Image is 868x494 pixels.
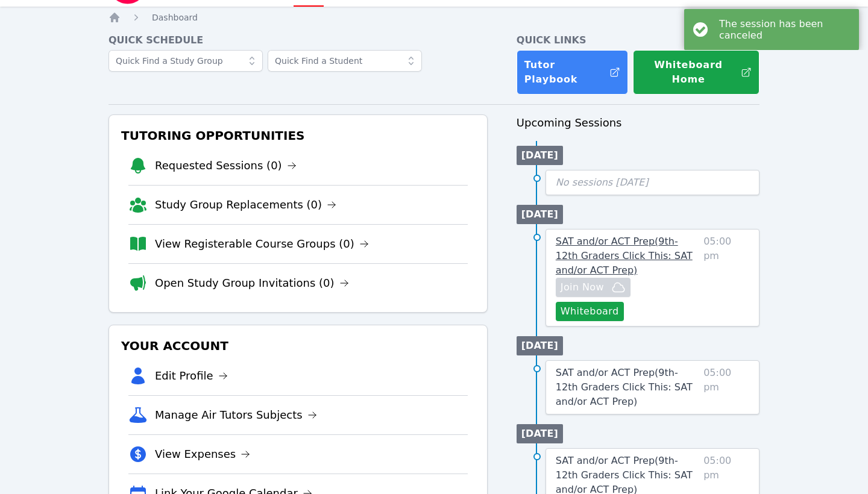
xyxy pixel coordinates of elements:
[517,50,628,95] a: Tutor Playbook
[556,366,699,409] a: SAT and/or ACT Prep(9th-12th Graders Click This: SAT and/or ACT Prep)
[155,407,317,424] a: Manage Air Tutors Subjects
[155,446,250,463] a: View Expenses
[108,33,488,48] h4: Quick Schedule
[108,50,263,72] input: Quick Find a Study Group
[517,424,563,443] li: [DATE]
[633,50,759,95] button: Whiteboard Home
[119,125,477,146] h3: Tutoring Opportunities
[155,157,297,174] a: Requested Sessions (0)
[517,146,563,165] li: [DATE]
[703,366,749,409] span: 05:00 pm
[517,205,563,224] li: [DATE]
[556,302,624,321] button: Whiteboard
[517,33,759,48] h4: Quick Links
[268,50,422,72] input: Quick Find a Student
[119,335,477,357] h3: Your Account
[556,278,631,297] button: Join Now
[155,275,349,292] a: Open Study Group Invitations (0)
[556,236,693,276] span: SAT and/or ACT Prep ( 9th-12th Graders Click This: SAT and/or ACT Prep )
[155,367,228,384] a: Edit Profile
[108,11,759,23] nav: Breadcrumb
[719,18,850,41] div: The session has been canceled
[556,367,693,407] span: SAT and/or ACT Prep ( 9th-12th Graders Click This: SAT and/or ACT Prep )
[155,236,369,252] a: View Registerable Course Groups (0)
[152,11,198,23] a: Dashboard
[556,234,699,278] a: SAT and/or ACT Prep(9th-12th Graders Click This: SAT and/or ACT Prep)
[155,196,336,213] a: Study Group Replacements (0)
[703,234,749,321] span: 05:00 pm
[152,13,198,22] span: Dashboard
[517,336,563,355] li: [DATE]
[517,114,759,131] h3: Upcoming Sessions
[561,280,604,295] span: Join Now
[556,177,649,188] span: No sessions [DATE]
